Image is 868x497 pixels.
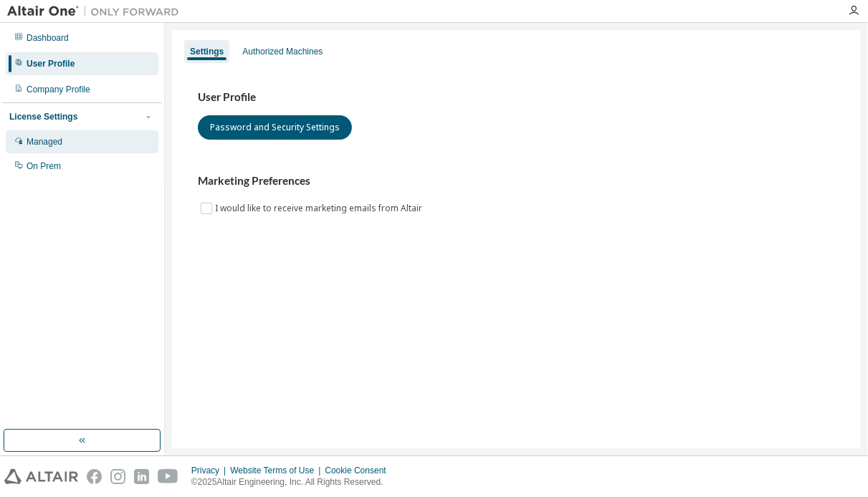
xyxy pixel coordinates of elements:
div: Settings [190,46,224,57]
img: facebook.svg [87,469,102,484]
img: instagram.svg [110,469,125,484]
h3: User Profile [198,90,835,105]
img: Altair One [7,4,186,19]
div: License Settings [9,111,77,122]
img: linkedin.svg [134,469,149,484]
div: Company Profile [27,84,90,95]
div: Website Terms of Use [230,465,325,476]
div: Privacy [191,465,230,476]
div: Managed [27,136,62,148]
h3: Marketing Preferences [198,174,835,188]
div: Dashboard [27,32,69,44]
div: User Profile [27,58,75,69]
div: Authorized Machines [242,46,323,57]
label: I would like to receive marketing emails from Altair [215,200,425,217]
img: youtube.svg [158,469,178,484]
p: © 2025 Altair Engineering, Inc. All Rights Reserved. [191,476,395,488]
button: Password and Security Settings [198,115,352,140]
img: altair_logo.svg [4,469,78,484]
div: Cookie Consent [325,465,394,476]
div: On Prem [27,160,61,172]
